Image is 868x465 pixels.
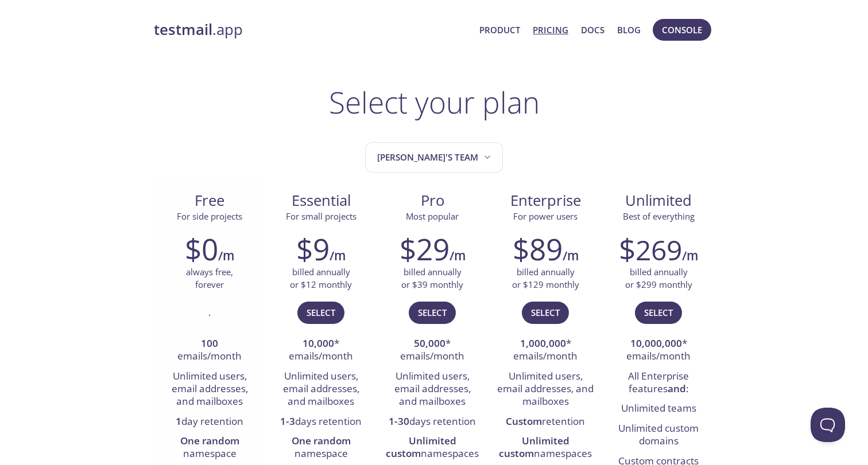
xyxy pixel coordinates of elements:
[522,302,569,323] button: Select
[365,142,503,173] button: Gaurav's team
[581,22,604,37] a: Docs
[497,191,594,210] span: Enterprise
[307,305,335,320] span: Select
[811,408,845,442] iframe: Help Scout Beacon - Open
[297,302,344,323] button: Select
[186,266,233,291] p: always free, forever
[274,334,368,367] li: * emails/month
[414,337,445,350] strong: 50,000
[611,419,706,452] li: Unlimited custom domains
[611,367,706,400] li: All Enterprise features :
[185,232,218,266] h2: $0
[385,334,479,367] li: * emails/month
[497,334,594,367] li: * emails/month
[218,246,234,265] h6: /m
[177,210,242,222] span: For side projects
[668,382,686,395] strong: and
[176,415,181,428] strong: 1
[513,232,563,266] h2: $89
[653,19,711,41] button: Console
[274,432,368,464] li: namespace
[292,434,351,447] strong: One random
[162,412,257,432] li: day retention
[682,246,698,265] h6: /m
[180,434,239,447] strong: One random
[406,210,459,222] span: Most popular
[389,415,409,428] strong: 1-30
[401,266,463,291] p: billed annually or $39 monthly
[386,434,456,460] strong: Unlimited custom
[201,337,218,350] strong: 100
[154,19,212,40] strong: testmail
[296,232,330,266] h2: $9
[625,266,692,291] p: billed annually or $299 monthly
[506,415,542,428] strong: Custom
[611,399,706,419] li: Unlimited teams
[418,305,447,320] span: Select
[623,210,695,222] span: Best of everything
[497,367,594,412] li: Unlimited users, email addresses, and mailboxes
[531,305,560,320] span: Select
[619,232,682,266] h2: $
[533,22,568,37] a: Pricing
[662,22,702,37] span: Console
[286,210,356,222] span: For small projects
[377,150,493,165] span: [PERSON_NAME]'s team
[385,367,479,412] li: Unlimited users, email addresses, and mailboxes
[163,191,256,210] span: Free
[162,334,257,367] li: emails/month
[644,305,673,320] span: Select
[154,20,470,40] a: testmail.app
[611,334,706,367] li: * emails/month
[513,210,578,222] span: For power users
[630,337,682,350] strong: 10,000,000
[386,191,479,210] span: Pro
[479,22,520,37] a: Product
[274,367,368,412] li: Unlimited users, email addresses, and mailboxes
[162,432,257,464] li: namespace
[635,231,682,268] span: 269
[520,337,566,350] strong: 1,000,000
[625,190,692,210] span: Unlimited
[280,415,295,428] strong: 1-3
[385,412,479,432] li: days retention
[400,232,449,266] h2: $29
[385,432,479,464] li: namespaces
[329,85,540,119] h1: Select your plan
[162,367,257,412] li: Unlimited users, email addresses, and mailboxes
[499,434,569,460] strong: Unlimited custom
[635,302,682,323] button: Select
[330,246,346,265] h6: /m
[617,22,641,37] a: Blog
[303,337,334,350] strong: 10,000
[497,432,594,464] li: namespaces
[449,246,466,265] h6: /m
[274,191,367,210] span: Essential
[409,302,456,323] button: Select
[512,266,579,291] p: billed annually or $129 monthly
[563,246,579,265] h6: /m
[497,412,594,432] li: retention
[274,412,368,432] li: days retention
[290,266,352,291] p: billed annually or $12 monthly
